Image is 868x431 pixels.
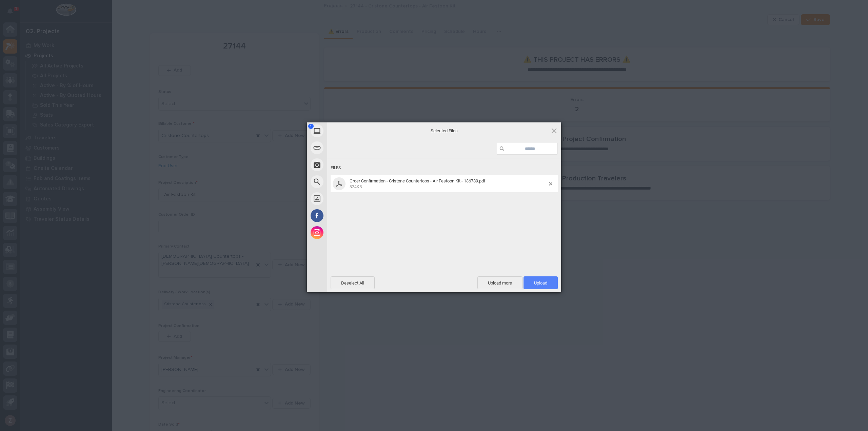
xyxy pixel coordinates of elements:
div: Take Photo [307,156,388,173]
div: Instagram [307,224,388,241]
span: 824KB [350,184,362,189]
div: My Device [307,122,388,139]
span: Upload [524,276,558,289]
span: Selected Files [376,128,512,134]
div: Files [331,162,558,174]
span: Upload [534,280,547,286]
span: 1 [308,124,314,129]
div: Link (URL) [307,139,388,156]
span: Deselect All [331,276,375,289]
span: Upload more [477,276,522,289]
div: Web Search [307,173,388,190]
span: Click here or hit ESC to close picker [550,127,558,134]
span: Order Confirmation - Cristone Countertops - Air Festoon Kit - 136789.pdf [348,178,549,190]
div: Facebook [307,207,388,224]
span: Order Confirmation - Cristone Countertops - Air Festoon Kit - 136789.pdf [350,178,486,183]
div: Unsplash [307,190,388,207]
